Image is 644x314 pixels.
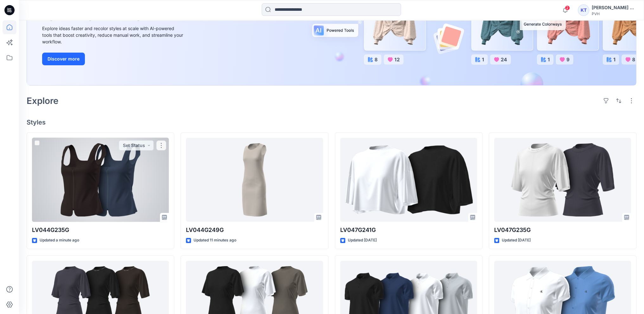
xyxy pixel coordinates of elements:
p: LV047G235G [494,226,631,234]
a: LV047G241G [340,138,477,222]
a: LV044G235G [32,138,169,222]
h2: Explore [27,96,59,106]
p: Updated [DATE] [348,237,377,244]
p: Updated [DATE] [502,237,531,244]
div: KT [578,4,589,16]
div: PVH [592,11,636,16]
a: Discover more [42,53,185,65]
a: LV044G249G [186,138,323,222]
button: Discover more [42,53,85,65]
p: Updated a minute ago [40,237,79,244]
span: 2 [565,5,570,10]
p: Updated 11 minutes ago [194,237,236,244]
p: LV044G235G [32,226,169,234]
a: LV047G235G [494,138,631,222]
p: LV047G241G [340,226,477,234]
div: [PERSON_NAME] Top [PERSON_NAME] Top [592,4,636,11]
p: LV044G249G [186,226,323,234]
div: Explore ideas faster and recolor styles at scale with AI-powered tools that boost creativity, red... [42,25,185,45]
h4: Styles [27,119,636,126]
